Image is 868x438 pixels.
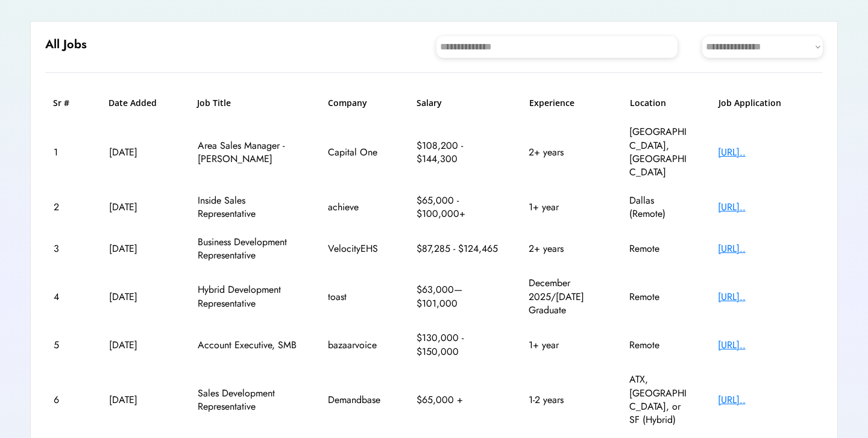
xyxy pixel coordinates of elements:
div: $130,000 - $150,000 [417,331,501,358]
div: [DATE] [109,201,169,214]
div: [URL].. [718,393,814,407]
div: Capital One [328,146,388,159]
div: 4 [54,290,81,304]
div: Dallas (Remote) [629,194,690,221]
div: [DATE] [109,339,169,352]
h6: Salary [417,97,501,109]
div: December 2025/[DATE] Graduate [529,277,601,317]
h6: Job Application [719,97,815,109]
div: [DATE] [109,290,169,304]
div: [URL].. [718,242,814,255]
div: 2 [54,201,81,214]
h6: Location [630,97,690,109]
div: ATX, [GEOGRAPHIC_DATA], or SF (Hybrid) [629,373,690,427]
div: 1+ year [529,201,601,214]
div: Hybrid Development Representative [198,283,300,310]
h6: Sr # [53,97,80,109]
div: toast [328,290,388,304]
div: [DATE] [109,242,169,255]
div: 5 [54,339,81,352]
h6: Company [328,97,388,109]
div: [DATE] [109,393,169,407]
div: Sales Development Representative [198,387,300,414]
div: 1 [54,146,81,159]
div: bazaarvoice [328,339,388,352]
div: Business Development Representative [198,236,300,263]
div: $63,000—$101,000 [417,283,501,310]
div: Area Sales Manager - [PERSON_NAME] [198,139,300,166]
h6: Date Added [108,97,169,109]
div: VelocityEHS [328,242,388,255]
div: [URL].. [718,290,814,304]
div: 2+ years [529,146,601,159]
div: 6 [54,393,81,407]
div: $87,285 - $124,465 [417,242,501,255]
div: achieve [328,201,388,214]
div: [URL].. [718,201,814,214]
div: 1-2 years [529,393,601,407]
div: [URL].. [718,146,814,159]
h6: Job Title [197,97,231,109]
div: $108,200 - $144,300 [417,139,501,166]
div: 1+ year [529,339,601,352]
h6: Experience [529,97,602,109]
h6: All Jobs [45,36,87,53]
div: 2+ years [529,242,601,255]
div: 3 [54,242,81,255]
div: $65,000 + [417,393,501,407]
div: Remote [629,242,690,255]
div: [GEOGRAPHIC_DATA], [GEOGRAPHIC_DATA] [629,125,690,180]
div: Remote [629,339,690,352]
div: Account Executive, SMB [198,339,300,352]
div: Inside Sales Representative [198,194,300,221]
div: Demandbase [328,393,388,407]
div: [URL].. [718,339,814,352]
div: Remote [629,290,690,304]
div: [DATE] [109,146,169,159]
div: $65,000 - $100,000+ [417,194,501,221]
